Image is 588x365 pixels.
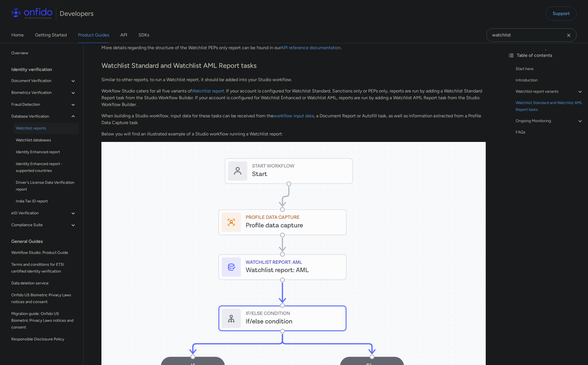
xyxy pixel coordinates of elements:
[516,100,583,113] a: Watchlist Standard and Watchlist AML Report tasks
[9,334,79,345] a: Responsible Disclosure Policy
[14,196,79,207] a: India Tax ID report
[11,50,77,57] span: Overview
[9,308,79,333] a: Migration guide: Onfido US Biometric Privacy Laws notices and consent
[120,27,127,43] a: API
[14,177,79,195] a: Driver's License Data Verification report
[101,61,486,71] h2: Watchlist Standard and Watchlist AML Report tasks
[11,222,70,228] span: Compliance Suite
[11,77,70,84] span: Document Verification
[11,310,77,331] span: Migration guide: Onfido US Biometric Privacy Laws notices and consent
[508,52,583,59] div: Table of contents
[16,149,77,155] span: Identity Enhanced report
[516,66,583,72] a: Start here
[11,64,81,75] div: Identity verification
[11,89,70,96] span: Biometrics Verification
[11,210,70,217] span: eID Verification
[281,45,341,50] a: API reference documentation
[14,146,79,158] a: Identity Enhanced report
[565,32,572,39] svg: Clear search field button
[101,44,486,51] p: More details regarding the structure of the Watchlist PEPs only report can be found in our .
[9,87,79,98] button: Biometrics Verification
[16,198,77,205] span: India Tax ID report
[9,111,79,122] button: Database Verification
[101,113,486,126] p: When building a Studio workflow, input data for these tasks can be received from the , a Document...
[101,88,486,108] p: Workflow Studio caters for all five variants of . If your account is configured for Watchlist Sta...
[101,76,486,83] p: Similar to other reports, to run a Watchlist report, it should be added into your Studio workflow.
[101,131,486,137] p: Below you will find an illustrated example of a Studio workflow running a Watchlist report:
[14,135,79,146] a: Watchlist databases
[11,261,77,275] span: Terms and conditions for ETSI certified identity verification
[9,75,79,87] button: Document Verification
[274,113,314,118] a: workflow input data
[516,88,583,95] a: Watchlist report variants
[14,123,79,134] a: Watchlist reports
[16,161,77,174] span: Identity Enhanced report - supported countries
[9,219,79,231] button: Compliance Suite
[11,249,77,256] span: Workflow Studio: Product Guide
[11,336,77,343] span: Responsible Disclosure Policy
[138,27,149,43] a: SDKs
[9,290,79,308] a: Onfido US Biometric Privacy Laws notices and consent
[516,77,583,84] a: Introduction
[9,99,79,110] button: Fraud Detection
[11,292,77,305] span: Onfido US Biometric Privacy Laws notices and consent
[9,208,79,219] button: eID Verification
[60,9,94,18] h1: Developers
[78,27,109,43] a: Product Guides
[11,27,24,43] a: Home
[16,137,77,144] span: Watchlist databases
[16,179,77,193] span: Driver's License Data Verification report
[11,280,77,287] span: Data deletion service
[192,88,224,94] a: Watchlist report
[516,118,583,124] a: Ongoing Monitoring
[11,236,81,247] div: General Guides
[35,27,67,43] a: Getting Started
[486,28,577,42] input: Onfido search input field
[14,158,79,176] a: Identity Enhanced report - supported countries
[9,259,79,277] a: Terms and conditions for ETSI certified identity verification
[11,8,53,19] img: Onfido Logo
[9,278,79,289] a: Data deletion service
[516,129,583,136] a: FAQs
[546,7,577,21] a: Support
[9,247,79,258] a: Workflow Studio: Product Guide
[16,125,77,132] span: Watchlist reports
[11,113,70,120] span: Database Verification
[9,47,79,59] a: Overview
[11,101,70,108] span: Fraud Detection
